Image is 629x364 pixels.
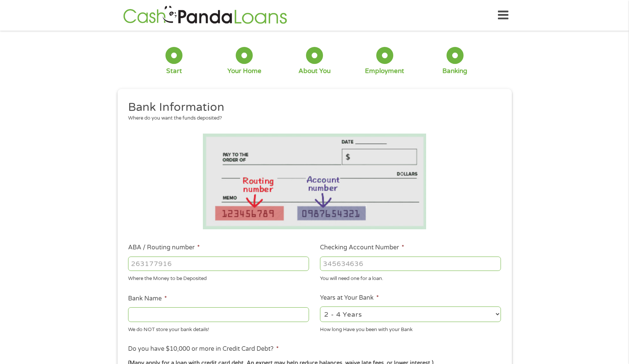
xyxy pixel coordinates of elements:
[128,244,200,252] label: ABA / Routing number
[298,67,331,75] div: About You
[320,323,501,333] div: How long Have you been with your Bank
[128,100,495,115] h2: Bank Information
[365,67,404,75] div: Employment
[320,294,379,302] label: Years at Your Bank
[128,345,279,353] label: Do you have $10,000 or more in Credit Card Debt?
[203,134,427,229] img: Routing number location
[128,257,309,271] input: 263177916
[128,295,167,303] label: Bank Name
[320,244,404,252] label: Checking Account Number
[128,115,495,122] div: Where do you want the funds deposited?
[128,323,309,333] div: We do NOT store your bank details!
[128,272,309,283] div: Where the Money to be Deposited
[121,5,289,26] img: GetLoanNow Logo
[166,67,182,75] div: Start
[320,257,501,271] input: 345634636
[227,67,261,75] div: Your Home
[320,272,501,283] div: You will need one for a loan.
[442,67,467,75] div: Banking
